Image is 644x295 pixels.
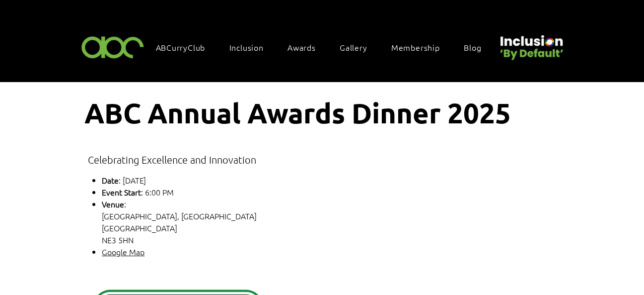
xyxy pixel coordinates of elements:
[102,198,438,246] p: : [GEOGRAPHIC_DATA], [GEOGRAPHIC_DATA] [GEOGRAPHIC_DATA] NE3 5HN
[88,154,256,166] span: Celebrating Excellence and Innovation
[459,37,496,58] a: Blog
[102,246,144,257] a: Google Map
[340,42,367,53] span: Gallery
[102,187,141,197] span: Event Start
[78,32,147,61] img: ABC-Logo-Blank-Background-01-01-2.png
[102,174,438,186] p: : [DATE]
[335,37,382,58] a: Gallery
[151,37,497,58] nav: Site
[102,198,124,209] span: Venue
[464,42,481,53] span: Blog
[224,37,279,58] div: Inclusion
[102,175,119,186] span: Date
[84,95,511,130] span: ABC Annual Awards Dinner 2025
[229,42,264,53] span: Inclusion
[156,42,206,53] span: ABCurryClub
[497,27,565,61] img: Untitled design (22).png
[102,186,438,198] p: : 6:00 PM
[386,37,455,58] a: Membership
[283,37,331,58] div: Awards
[391,42,440,53] span: Membership
[151,37,220,58] a: ABCurryClub
[287,42,316,53] span: Awards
